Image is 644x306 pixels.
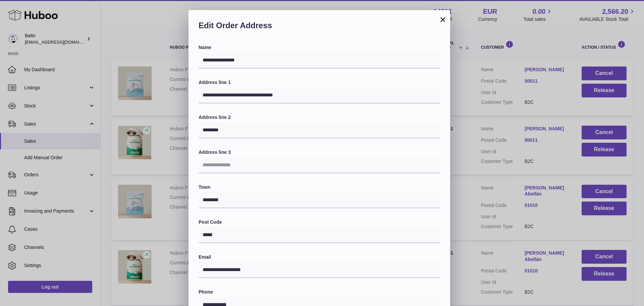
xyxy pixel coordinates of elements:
[199,254,440,260] label: Email
[199,114,440,121] label: Address line 2
[199,184,440,190] label: Town
[199,79,440,86] label: Address line 1
[199,289,440,295] label: Phone
[439,15,447,24] button: ×
[199,219,440,225] label: Post Code
[199,20,440,34] h2: Edit Order Address
[199,44,440,51] label: Name
[199,149,440,156] label: Address line 3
